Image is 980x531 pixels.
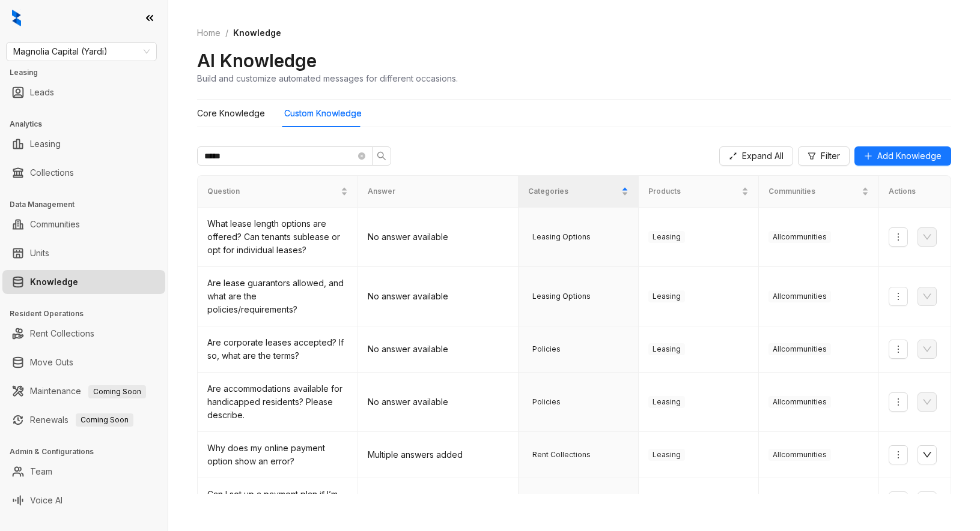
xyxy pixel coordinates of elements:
div: Custom Knowledge [284,107,362,120]
div: Are lease guarantors allowed, and what are the policies/requirements? [207,277,348,316]
a: Leasing [30,132,61,156]
span: Question [207,186,338,197]
button: Expand All [719,146,793,166]
h3: Analytics [10,119,168,130]
span: Policies [528,396,565,408]
li: Leads [2,80,165,104]
div: Build and customize automated messages for different occasions. [197,72,458,85]
span: Leasing [648,231,685,243]
a: Rent Collections [30,322,94,346]
span: Leasing [648,343,685,355]
span: Leasing [648,290,685,302]
span: Leasing [648,396,685,408]
span: close-circle [358,152,365,160]
span: Filter [821,149,840,163]
button: Add Knowledge [854,146,951,166]
div: Are corporate leases accepted? If so, what are the terms? [207,336,348,362]
td: Multiple answers added [358,478,519,524]
h3: Resident Operations [10,308,168,319]
li: Collections [2,161,165,185]
span: more [893,397,903,407]
td: No answer available [358,326,519,373]
span: Products [648,186,739,197]
a: Home [195,26,223,40]
span: Policies [528,343,565,355]
span: Categories [528,186,619,197]
span: Rent Collections [528,449,595,461]
li: Knowledge [2,270,165,294]
li: Units [2,241,165,265]
span: Magnolia Capital (Yardi) [13,43,150,61]
span: expand-alt [729,152,737,160]
li: / [225,26,228,40]
span: plus [864,152,872,160]
span: Add Knowledge [877,149,942,163]
img: logo [12,10,21,26]
a: Collections [30,161,74,185]
span: Coming Soon [76,413,133,427]
span: Expand All [742,149,784,163]
span: Leasing Options [528,231,595,243]
th: Actions [879,176,951,208]
th: Communities [759,176,879,208]
span: Communities [768,186,859,197]
a: Communities [30,212,80,236]
li: Communities [2,212,165,236]
span: Leasing Options [528,290,595,302]
li: Team [2,460,165,484]
li: Rent Collections [2,322,165,346]
span: filter [808,152,816,160]
a: Move Outs [30,350,73,374]
span: down [922,450,932,460]
span: All communities [768,231,831,243]
li: Move Outs [2,350,165,374]
span: more [893,344,903,354]
li: Maintenance [2,379,165,403]
h3: Data Management [10,199,168,210]
div: Can I set up a payment plan if I’m behind on rent? [207,488,348,514]
span: All communities [768,290,831,302]
div: Are accommodations available for handicapped residents? Please describe. [207,382,348,422]
th: Products [639,176,759,208]
a: Knowledge [30,270,78,294]
span: more [893,450,903,460]
a: Leads [30,80,54,104]
div: What lease length options are offered? Can tenants sublease or opt for individual leases? [207,217,348,257]
td: Multiple answers added [358,432,519,478]
li: Leasing [2,132,165,156]
span: Knowledge [233,28,281,38]
li: Renewals [2,408,165,432]
span: Coming Soon [88,385,146,398]
td: No answer available [358,267,519,326]
span: Leasing [648,449,685,461]
a: Units [30,241,49,265]
h3: Leasing [10,67,168,78]
div: Core Knowledge [197,107,265,120]
span: All communities [768,449,831,461]
span: more [893,292,903,301]
span: All communities [768,343,831,355]
a: RenewalsComing Soon [30,408,133,432]
td: No answer available [358,208,519,267]
span: All communities [768,396,831,408]
span: more [893,232,903,242]
h3: Admin & Configurations [10,446,168,457]
h2: AI Knowledge [197,49,317,72]
span: search [377,151,386,161]
td: No answer available [358,373,519,432]
th: Question [198,176,358,208]
th: Answer [358,176,519,208]
button: Filter [798,146,850,166]
a: Team [30,460,52,484]
a: Voice AI [30,488,62,512]
li: Voice AI [2,488,165,512]
div: Why does my online payment option show an error? [207,442,348,468]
